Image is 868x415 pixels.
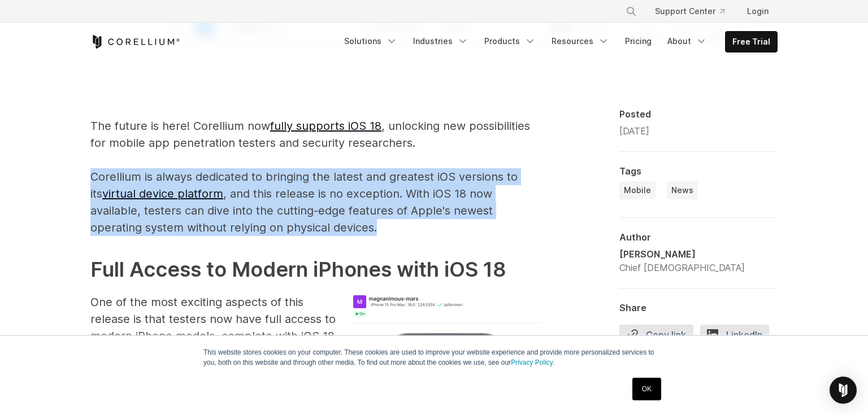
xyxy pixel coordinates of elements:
[270,119,381,133] a: fully supports iOS 18
[545,31,616,51] a: Resources
[619,181,656,199] a: Mobile
[619,108,778,120] div: Posted
[203,347,665,368] p: This website stores cookies on your computer. These cookies are used to improve your website expe...
[661,31,714,51] a: About
[337,31,778,53] div: Navigation Menu
[700,325,769,345] span: LinkedIn
[90,35,180,49] a: Corellium Home
[406,31,475,51] a: Industries
[619,247,745,261] div: [PERSON_NAME]
[621,1,641,21] button: Search
[619,302,778,313] div: Share
[619,325,693,345] button: Copy link
[632,378,661,400] a: OK
[102,187,223,200] a: virtual device platform
[830,377,857,404] div: Open Intercom Messenger
[667,181,698,199] a: News
[726,32,777,52] a: Free Trial
[337,31,404,51] a: Solutions
[738,1,778,21] a: Login
[619,231,778,243] div: Author
[90,257,506,282] strong: Full Access to Modern iPhones with iOS 18
[619,261,745,274] div: Chief [DEMOGRAPHIC_DATA]
[619,125,649,137] span: [DATE]
[90,117,542,236] p: The future is here! Corellium now , unlocking new possibilities for mobile app penetration tester...
[700,325,776,350] a: LinkedIn
[618,31,658,51] a: Pricing
[624,185,651,196] span: Mobile
[511,359,554,366] a: Privacy Policy.
[619,165,778,177] div: Tags
[671,185,693,196] span: News
[646,1,734,21] a: Support Center
[612,1,778,21] div: Navigation Menu
[478,31,542,51] a: Products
